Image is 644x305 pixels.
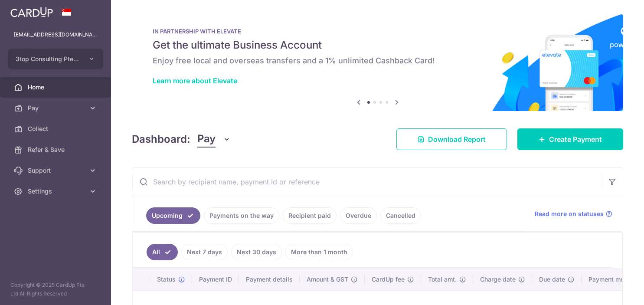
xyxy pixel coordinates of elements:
[28,125,85,133] span: Collect
[153,28,602,35] p: IN PARTNERSHIP WITH ELEVATE
[8,49,103,69] button: 3top Consulting Pte Ltd
[517,128,623,150] a: Create Payment
[28,83,85,92] span: Home
[146,207,200,224] a: Upcoming
[28,145,85,154] span: Refer & Save
[16,55,80,63] span: 3top Consulting Pte Ltd
[428,275,457,284] span: Total amt.
[192,268,239,291] th: Payment ID
[549,134,602,144] span: Create Payment
[307,275,348,284] span: Amount & GST
[535,210,604,218] span: Read more on statuses
[204,207,279,224] a: Payments on the way
[157,275,176,284] span: Status
[132,14,623,111] img: Renovation banner
[285,244,353,260] a: More than 1 month
[153,56,602,66] h6: Enjoy free local and overseas transfers and a 1% unlimited Cashback Card!
[197,131,231,148] button: Pay
[396,128,507,150] a: Download Report
[153,76,237,85] a: Learn more about Elevate
[197,131,216,148] span: Pay
[480,275,516,284] span: Charge date
[539,275,565,284] span: Due date
[153,38,602,52] h5: Get the ultimate Business Account
[28,187,85,196] span: Settings
[372,275,405,284] span: CardUp fee
[14,30,97,39] p: [EMAIL_ADDRESS][DOMAIN_NAME]
[231,244,282,260] a: Next 30 days
[283,207,337,224] a: Recipient paid
[147,244,178,260] a: All
[181,244,228,260] a: Next 7 days
[28,166,85,175] span: Support
[239,268,300,291] th: Payment details
[380,207,421,224] a: Cancelled
[132,168,602,196] input: Search by recipient name, payment id or reference
[28,104,85,112] span: Pay
[10,7,53,17] img: CardUp
[132,131,190,147] h4: Dashboard:
[428,134,486,144] span: Download Report
[340,207,377,224] a: Overdue
[535,210,612,218] a: Read more on statuses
